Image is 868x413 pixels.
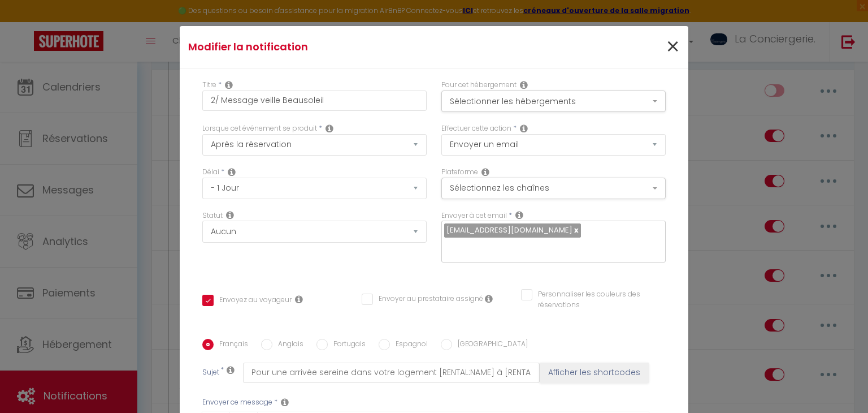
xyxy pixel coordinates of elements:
i: Recipient [515,210,523,220]
span: × [666,30,680,64]
label: Effectuer cette action [441,123,511,134]
h4: Modifier la notification [188,39,511,55]
i: Envoyer au prestataire si il est assigné [485,294,493,303]
label: Plateforme [441,167,478,178]
i: Event Occur [325,124,333,133]
i: Action Time [228,167,236,177]
label: Envoyer à cet email [441,210,507,221]
button: Ouvrir le widget de chat LiveChat [9,5,43,38]
i: Action Channel [481,167,489,177]
i: Subject [227,365,235,375]
label: Sujet [202,367,219,379]
label: Lorsque cet événement se produit [202,123,317,134]
label: Anglais [272,339,303,351]
label: Délai [202,167,219,178]
label: Portugais [328,339,366,351]
i: Action Type [520,124,528,133]
label: Statut [202,210,223,221]
label: Espagnol [390,339,428,351]
button: Sélectionnez les chaînes [441,178,666,199]
label: Français [214,339,248,351]
i: Envoyer au voyageur [295,295,303,304]
button: Close [666,35,680,59]
button: Afficher les shortcodes [540,363,649,383]
label: Titre [202,80,216,91]
i: Message [281,398,289,407]
label: Envoyer ce message [202,397,272,408]
i: Booking status [226,210,234,220]
label: [GEOGRAPHIC_DATA] [452,339,528,351]
button: Sélectionner les hébergements [441,91,666,112]
i: This Rental [520,80,528,89]
label: Pour cet hébergement [441,80,517,91]
i: Title [225,80,233,89]
span: [EMAIL_ADDRESS][DOMAIN_NAME] [446,225,572,235]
